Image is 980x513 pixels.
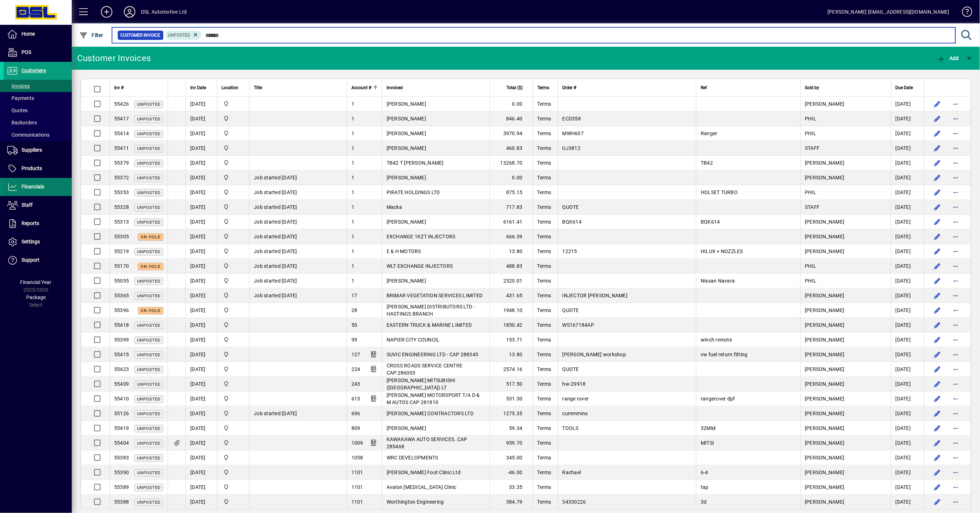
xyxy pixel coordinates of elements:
div: Account # [351,84,378,92]
button: Edit [932,349,943,360]
span: 1 [351,248,354,254]
td: 13.80 [490,244,533,259]
button: Edit [932,304,943,316]
span: 55379 [114,160,129,166]
button: Edit [932,319,943,331]
button: Edit [932,142,943,154]
td: [DATE] [186,303,217,318]
button: More options [950,98,962,110]
td: [DATE] [891,170,924,185]
span: Unposted [137,205,160,210]
button: Edit [932,275,943,287]
span: Ranger [701,130,718,136]
td: [DATE] [186,288,217,303]
span: Terms [537,101,551,107]
button: Filter [78,29,105,42]
td: [DATE] [186,185,217,200]
span: Job started [DATE] [254,219,297,225]
span: ECD358 [563,116,581,122]
span: 1 [351,160,354,166]
span: Central [221,262,245,270]
span: Reports [22,220,39,226]
span: Central [221,144,245,152]
a: Suppliers [4,141,72,159]
span: INJECTOR [PERSON_NAME] [563,293,628,298]
span: E & H MOTORS [387,248,421,254]
td: 666.39 [490,229,533,244]
button: More options [950,422,962,434]
span: Unposted [137,279,160,284]
span: Job started [DATE] [254,189,297,195]
button: Edit [932,363,943,375]
span: Terms [537,293,551,298]
span: Terms [537,84,549,92]
span: Staff [22,202,33,208]
span: 55313 [114,219,129,225]
span: Terms [537,116,551,122]
td: 1850.42 [490,318,533,333]
td: 488.83 [490,259,533,274]
span: 55414 [114,130,129,136]
td: [DATE] [891,303,924,318]
span: Total ($) [507,84,523,92]
button: Edit [932,216,943,228]
span: Inv # [114,84,123,92]
span: Customers [22,68,46,73]
span: Unposted [137,102,160,107]
span: PHIL [805,263,817,269]
span: Terms [537,130,551,136]
span: Unposted [137,146,160,151]
span: Central [221,188,245,196]
button: Edit [932,172,943,183]
td: [DATE] [891,97,924,111]
span: HILUX + NOZZLES [701,248,743,254]
span: 55305 [114,234,129,239]
span: 1 [351,278,354,284]
button: Edit [932,290,943,301]
td: 431.65 [490,288,533,303]
span: [PERSON_NAME] [387,145,426,151]
span: EXCHANGE 1KZT INJECTORS [387,234,456,239]
td: [DATE] [186,156,217,170]
td: [DATE] [186,97,217,111]
button: More options [950,231,962,242]
a: Home [4,25,72,43]
span: 1 [351,189,354,195]
td: [DATE] [186,215,217,229]
span: 55396 [114,307,129,313]
button: More options [950,467,962,478]
span: [PERSON_NAME] [387,130,426,136]
span: 55372 [114,175,129,180]
button: More options [950,113,962,124]
td: [DATE] [186,244,217,259]
span: Financial Year [20,279,52,285]
td: 717.83 [490,200,533,215]
td: [DATE] [186,170,217,185]
button: More options [950,378,962,390]
span: Unposted [137,249,160,254]
span: Central [221,306,245,314]
span: PHIL [805,116,817,122]
button: Edit [932,201,943,213]
a: Knowledge Base [957,1,971,25]
a: Settings [4,233,72,251]
td: [DATE] [891,185,924,200]
span: Central [221,321,245,329]
td: 13268.70 [490,156,533,170]
span: [PERSON_NAME] [805,293,845,298]
button: Edit [932,246,943,257]
span: Central [221,292,245,299]
button: More options [950,481,962,493]
button: More options [950,304,962,316]
span: [PERSON_NAME] [387,278,426,284]
span: Add [937,55,959,61]
button: Add [935,52,961,65]
span: Central [221,115,245,123]
td: [DATE] [186,229,217,244]
span: 55365 [114,293,129,298]
span: On hold [141,264,160,269]
span: BQK614 [563,219,582,225]
span: [PERSON_NAME] [805,160,845,166]
span: Customer Invoice [121,32,160,39]
td: 3970.94 [490,126,533,141]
